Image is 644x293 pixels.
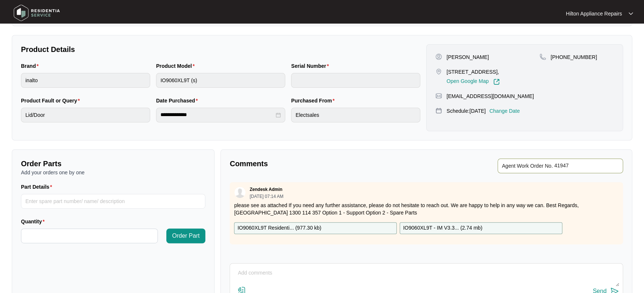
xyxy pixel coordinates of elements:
img: map-pin [435,107,442,114]
span: Order Part [172,231,200,240]
input: Purchased From [291,108,420,122]
p: Zendesk Admin [250,186,282,192]
label: Date Purchased [156,97,201,104]
input: Serial Number [291,73,420,88]
img: map-pin [539,53,546,60]
a: Open Google Map [446,79,499,85]
label: Part Details [21,183,55,191]
img: map-pin [435,93,442,99]
input: Brand [21,73,150,88]
p: [EMAIL_ADDRESS][DOMAIN_NAME] [446,93,534,100]
img: residentia service logo [11,2,63,24]
p: [PHONE_NUMBER] [551,53,597,61]
label: Product Fault or Query [21,97,83,104]
p: IO9060XL9T - IM V3.3... ( 2.74 mb ) [403,224,482,232]
input: Product Fault or Query [21,108,150,122]
p: Change Date [489,107,520,115]
img: map-pin [435,68,442,75]
p: Hilton Appliance Repairs [566,10,622,17]
input: Date Purchased [160,111,274,119]
input: Part Details [21,194,205,209]
p: Add your orders one by one [21,169,205,176]
label: Brand [21,62,42,70]
img: user.svg [234,187,245,198]
p: Schedule: [DATE] [446,107,485,115]
p: [STREET_ADDRESS], [446,68,499,76]
button: Order Part [166,229,206,243]
label: Serial Number [291,62,332,70]
img: Link-External [493,79,500,85]
input: Product Model [156,73,285,88]
p: [PERSON_NAME] [446,53,489,61]
p: Comments [230,158,421,169]
p: [DATE] 07:14 AM [250,194,283,199]
label: Purchased From [291,97,337,104]
p: please see as attached If you need any further assistance, please do not hesitate to reach out. W... [234,202,619,216]
p: Product Details [21,44,420,55]
input: Quantity [21,229,158,243]
input: Add Agent Work Order No. [554,161,619,170]
p: IO9060XL9T Residenti... ( 977.30 kb ) [237,224,321,232]
label: Product Model [156,62,198,70]
img: user-pin [435,53,442,60]
img: dropdown arrow [629,12,633,15]
p: Order Parts [21,158,205,169]
span: Agent Work Order No. [502,161,553,170]
label: Quantity [21,218,47,225]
